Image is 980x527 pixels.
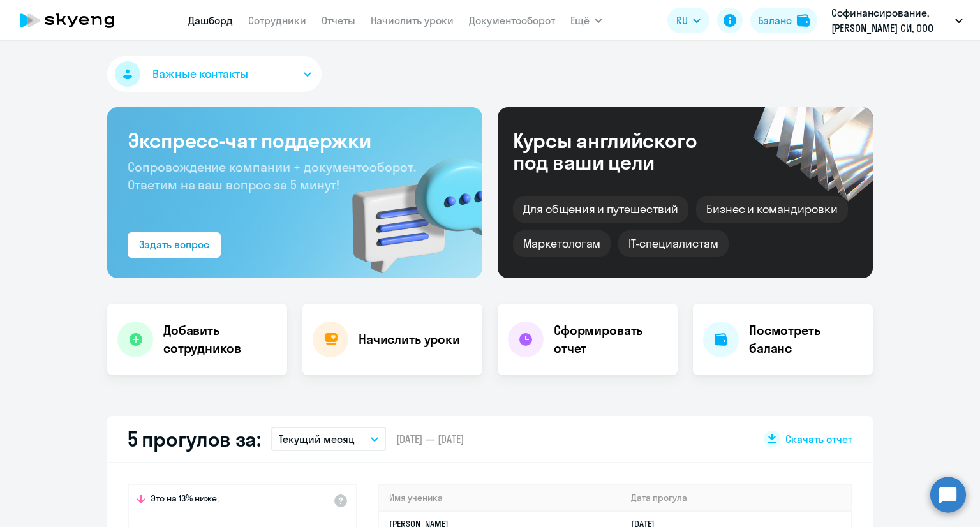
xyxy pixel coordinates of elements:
[618,230,728,257] div: IT-специалистам
[513,130,731,173] div: Курсы английского под ваши цели
[379,485,621,511] th: Имя ученика
[128,232,221,258] button: Задать вопрос
[621,485,851,511] th: Дата прогула
[139,237,209,252] div: Задать вопрос
[750,8,817,33] button: Балансbalance
[359,330,460,348] h4: Начислить уроки
[570,8,602,33] button: Ещё
[758,13,792,28] div: Баланс
[163,322,277,357] h4: Добавить сотрудников
[797,14,810,27] img: balance
[396,432,464,446] span: [DATE] — [DATE]
[554,322,667,357] h4: Сформировать отчет
[831,5,950,36] p: Софинансирование, [PERSON_NAME] СИ, ООО
[128,426,261,452] h2: 5 прогулов за:
[676,13,688,28] span: RU
[152,66,248,82] span: Важные контакты
[151,493,219,508] span: Это на 13% ниже,
[825,5,969,36] button: Софинансирование, [PERSON_NAME] СИ, ООО
[667,8,709,33] button: RU
[334,135,482,278] img: bg-img
[696,196,848,223] div: Бизнес и командировки
[469,14,555,27] a: Документооборот
[371,14,454,27] a: Начислить уроки
[749,322,863,357] h4: Посмотреть баланс
[322,14,355,27] a: Отчеты
[513,196,688,223] div: Для общения и путешествий
[188,14,233,27] a: Дашборд
[279,431,355,447] p: Текущий месяц
[107,56,322,92] button: Важные контакты
[248,14,306,27] a: Сотрудники
[513,230,611,257] div: Маркетологам
[128,128,462,153] h3: Экспресс-чат поддержки
[271,427,386,451] button: Текущий месяц
[785,432,852,446] span: Скачать отчет
[570,13,590,28] span: Ещё
[128,159,416,193] span: Сопровождение компании + документооборот. Ответим на ваш вопрос за 5 минут!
